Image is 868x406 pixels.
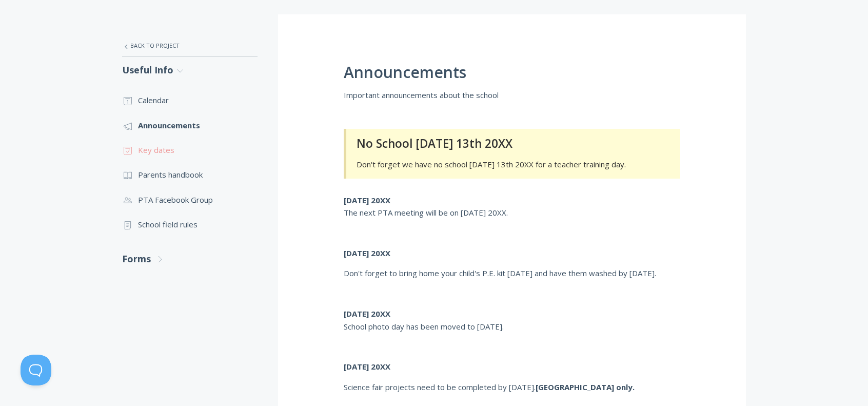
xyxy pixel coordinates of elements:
a: Calendar [122,88,258,112]
strong: [GEOGRAPHIC_DATA] only. [536,382,635,392]
p: Don't forget to bring home your child's P.E. kit [DATE] and have them washed by [DATE]. [344,267,680,279]
h3: No School [DATE] 13th 20XX [357,137,667,150]
strong: [DATE] 20XX [344,361,390,372]
a: PTA Facebook Group [122,187,258,212]
p: Important announcements about the school [344,89,680,101]
a: Announcements [122,113,258,138]
p: The next PTA meeting will be on [DATE] 20XX. [344,194,680,219]
h1: Announcements [344,64,680,81]
a: School field rules [122,212,258,237]
iframe: Toggle Customer Support [21,355,51,385]
p: School photo day has been moved to [DATE]. [344,307,680,333]
a: Forms [122,245,258,273]
p: Don't forget we have no school [DATE] 13th 20XX for a teacher training day. [357,158,667,170]
strong: [DATE] 20XX [344,248,390,258]
strong: [DATE] 20XX [344,195,390,205]
a: Back to Project [122,35,258,56]
a: Useful Info [122,56,258,84]
strong: [DATE] 20XX [344,308,390,319]
p: Science fair projects need to be completed by [DATE]. [344,381,680,393]
a: Parents handbook [122,162,258,187]
a: Key dates [122,138,258,162]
